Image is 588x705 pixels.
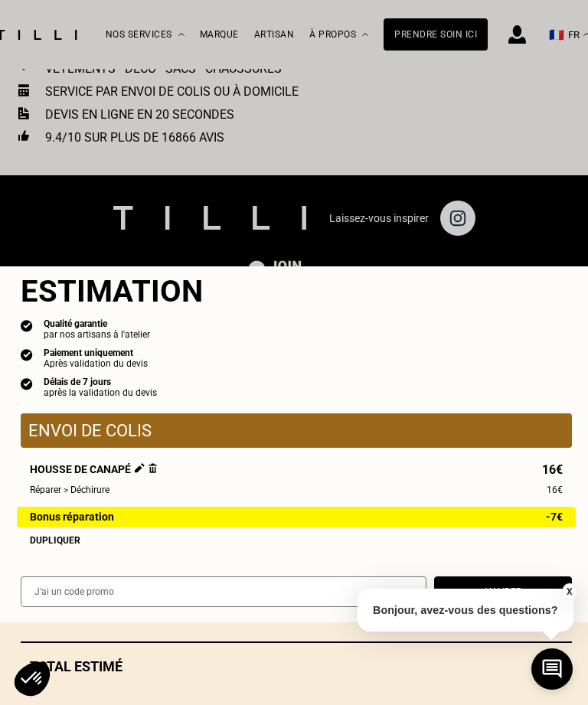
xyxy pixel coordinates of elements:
button: X [561,583,577,600]
p: Envoi de colis [28,421,564,440]
div: Délais de 7 jours [44,377,157,387]
img: icon list info [21,318,33,332]
section: Estimation [21,273,572,309]
span: -7€ [546,511,563,524]
span: Housse de canapé [30,463,157,476]
span: Bonus réparation [30,511,114,524]
img: Éditer [135,463,145,473]
div: Total estimé [21,658,572,674]
img: icon list info [21,348,33,361]
img: Supprimer [149,463,157,473]
span: 16€ [547,484,563,497]
img: icon list info [21,377,33,390]
p: Bonjour, avez-vous des questions? [358,589,573,632]
div: après la validation du devis [44,387,157,398]
div: par nos artisans à l'atelier [44,329,150,340]
div: Paiement uniquement [44,348,148,358]
span: Réparer > Déchirure [30,484,109,497]
div: Qualité garantie [44,318,150,329]
input: J‘ai un code promo [21,576,426,607]
div: Dupliquer [30,535,563,546]
div: Après validation du devis [44,358,148,369]
span: 16€ [542,463,563,476]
